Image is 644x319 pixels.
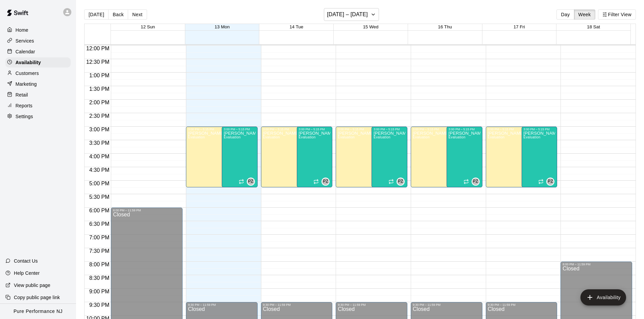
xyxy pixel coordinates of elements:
[186,127,247,187] div: 3:00 PM – 5:15 PM: Available
[313,179,319,184] span: Recurring availability
[263,135,280,139] span: Evaluation
[224,135,241,139] span: Evaluation
[14,308,63,315] p: Pure Performance NJ
[336,127,397,187] div: 3:00 PM – 5:15 PM: Available
[141,24,155,29] span: 12 Sun
[188,135,205,139] span: Evaluation
[524,135,541,139] span: Evaluation
[538,179,544,184] span: Recurring availability
[261,127,322,187] div: 3:00 PM – 5:15 PM: Available
[16,37,34,44] p: Services
[338,135,355,139] span: Evaluation
[88,275,111,281] span: 8:30 PM
[88,248,111,254] span: 7:30 PM
[14,258,38,264] p: Contact Us
[388,179,394,184] span: Recurring availability
[88,127,111,132] span: 3:00 PM
[84,9,109,20] button: [DATE]
[488,303,555,307] div: 9:30 PM – 11:59 PM
[338,128,395,131] div: 3:00 PM – 5:15 PM
[447,127,482,187] div: 3:00 PM – 5:15 PM: Available
[574,9,595,20] button: Week
[16,48,35,55] p: Calendar
[413,303,480,307] div: 9:30 PM – 11:59 PM
[5,47,71,57] a: Calendar
[88,208,111,213] span: 6:00 PM
[472,178,480,186] div: Pete Zoccolillo
[88,154,111,159] span: 4:00 PM
[263,303,331,307] div: 9:30 PM – 11:59 PM
[522,127,557,187] div: 3:00 PM – 5:15 PM: Available
[88,235,111,240] span: 7:00 PM
[263,128,320,131] div: 3:00 PM – 5:15 PM
[5,90,71,100] a: Retail
[188,303,256,307] div: 9:30 PM – 11:59 PM
[556,9,574,20] button: Day
[514,24,525,29] button: 17 Fri
[88,262,111,267] span: 8:00 PM
[363,24,379,29] button: 15 Wed
[16,59,41,66] p: Availability
[299,128,331,131] div: 3:00 PM – 5:15 PM
[88,140,111,146] span: 3:30 PM
[215,24,230,29] button: 13 Mon
[486,127,547,187] div: 3:00 PM – 5:15 PM: Available
[488,128,545,131] div: 3:00 PM – 5:15 PM
[438,24,452,29] button: 16 Thu
[222,127,258,187] div: 3:00 PM – 5:15 PM: Available
[85,59,111,65] span: 12:30 PM
[113,209,181,212] div: 6:00 PM – 11:59 PM
[449,128,480,131] div: 3:00 PM – 5:15 PM
[297,127,333,187] div: 3:00 PM – 5:15 PM: Available
[16,113,33,120] p: Settings
[224,128,256,131] div: 3:00 PM – 5:15 PM
[413,128,470,131] div: 3:00 PM – 5:15 PM
[587,24,600,29] button: 18 Sat
[16,91,28,98] p: Retail
[580,289,626,305] button: add
[473,178,478,185] span: PZ
[5,36,71,46] a: Services
[14,282,50,289] p: View public page
[397,178,405,186] div: Pete Zoccolillo
[16,70,39,77] p: Customers
[5,111,71,122] a: Settings
[372,127,407,187] div: 3:00 PM – 5:15 PM: Available
[88,221,111,227] span: 6:30 PM
[88,86,111,92] span: 1:30 PM
[546,178,554,186] div: Pete Zoccolillo
[299,135,316,139] span: Evaluation
[88,167,111,173] span: 4:30 PM
[5,57,71,68] a: Availability
[324,8,379,21] button: [DATE] – [DATE]
[524,128,555,131] div: 3:00 PM – 5:15 PM
[88,289,111,294] span: 9:00 PM
[248,178,254,185] span: PZ
[5,101,71,111] a: Reports
[128,9,147,20] button: Next
[327,10,368,19] h6: [DATE] – [DATE]
[247,178,255,186] div: Pete Zoccolillo
[14,294,60,301] p: Copy public page link
[289,24,303,29] button: 14 Tue
[463,179,469,184] span: Recurring availability
[88,194,111,200] span: 5:30 PM
[563,263,630,266] div: 8:00 PM – 11:59 PM
[85,46,111,51] span: 12:00 PM
[449,135,466,139] span: Evaluation
[88,73,111,78] span: 1:00 PM
[488,135,505,139] span: Evaluation
[88,100,111,105] span: 2:00 PM
[16,81,37,87] p: Marketing
[14,270,40,276] p: Help Center
[5,25,71,35] div: Home
[413,135,430,139] span: Evaluation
